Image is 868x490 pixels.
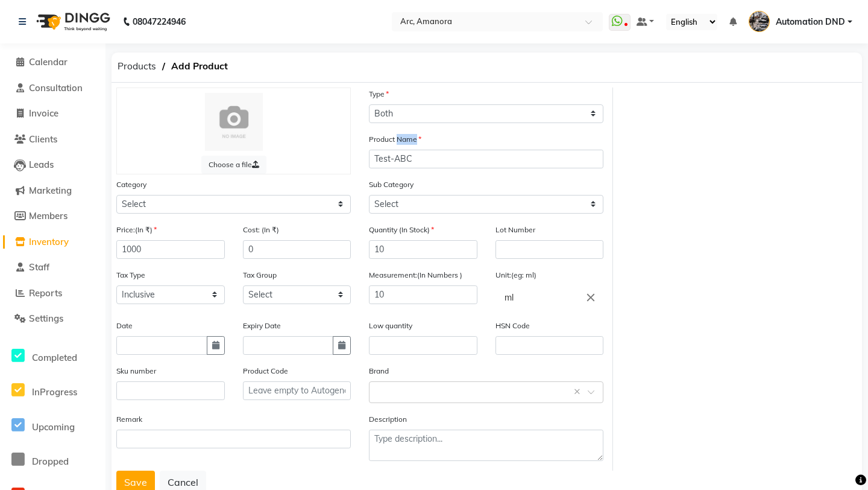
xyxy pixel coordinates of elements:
[369,320,412,331] label: Low quantity
[369,89,389,100] label: Type
[31,5,113,39] img: logo
[29,133,57,145] span: Clients
[3,81,102,95] a: Consultation
[29,56,68,68] span: Calendar
[29,82,83,94] span: Consultation
[369,224,434,235] label: Quantity (In Stock)
[116,320,133,331] label: Date
[574,386,584,398] span: Clear all
[205,93,263,151] img: Cinque Terre
[495,320,530,331] label: HSN Code
[369,414,407,425] label: Description
[3,133,102,147] a: Clients
[133,5,186,39] b: 08047224946
[3,158,102,172] a: Leads
[29,107,58,119] span: Invoice
[243,381,351,400] input: Leave empty to Autogenerate
[243,270,277,281] label: Tax Group
[32,456,69,467] span: Dropped
[776,16,845,28] span: Automation DND
[3,107,102,121] a: Invoice
[243,320,281,331] label: Expiry Date
[112,56,162,77] span: Products
[32,386,77,398] span: InProgress
[584,291,597,304] i: Close
[369,134,421,145] label: Product Name
[29,313,63,324] span: Settings
[29,236,69,247] span: Inventory
[495,270,536,281] label: Unit:(eg: ml)
[32,352,77,363] span: Completed
[369,366,389,377] label: Brand
[116,224,157,235] label: Price:(In ₹)
[3,261,102,275] a: Staff
[3,287,102,301] a: Reports
[201,156,266,174] label: Choose a file
[243,366,288,377] label: Product Code
[3,312,102,326] a: Settings
[116,414,142,425] label: Remark
[29,210,68,221] span: Members
[243,224,279,235] label: Cost: (In ₹)
[116,179,146,190] label: Category
[3,235,102,249] a: Inventory
[3,184,102,198] a: Marketing
[369,270,462,281] label: Measurement:(In Numbers )
[116,366,156,377] label: Sku number
[3,56,102,69] a: Calendar
[32,421,75,433] span: Upcoming
[29,159,54,170] span: Leads
[29,261,49,273] span: Staff
[165,56,234,77] span: Add Product
[116,270,145,281] label: Tax Type
[29,185,72,196] span: Marketing
[3,209,102,223] a: Members
[29,287,62,299] span: Reports
[749,11,770,32] img: Automation DND
[495,224,535,235] label: Lot Number
[369,179,414,190] label: Sub Category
